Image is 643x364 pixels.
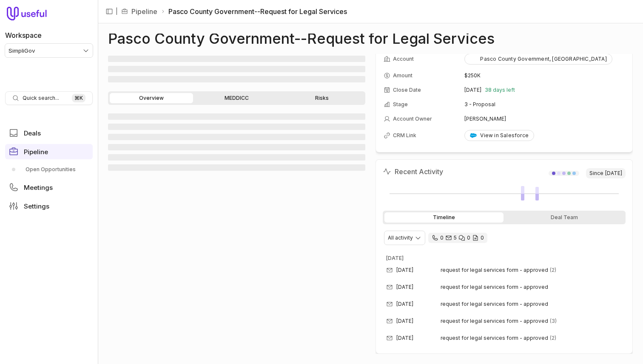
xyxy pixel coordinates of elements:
div: 0 calls and 5 email threads [428,233,487,243]
span: Pipeline [24,149,48,155]
span: Account Owner [393,116,432,122]
div: Pasco County Government, [GEOGRAPHIC_DATA] [470,56,606,62]
button: Pasco County Government, [GEOGRAPHIC_DATA] [464,54,612,65]
span: request for legal services form - approved [441,267,548,274]
a: Overview [110,93,193,103]
time: [DATE] [396,301,413,308]
label: Workspace [5,30,42,40]
span: request for legal services form - approved [441,318,548,324]
span: | [116,6,118,17]
span: ‌ [108,113,365,120]
span: 2 emails in thread [550,267,556,274]
a: Settings [5,198,93,214]
span: CRM Link [393,132,416,139]
span: request for legal services form - approved [441,335,548,341]
a: Pipeline [131,6,157,17]
div: View in Salesforce [470,132,529,139]
div: Pipeline submenu [5,163,93,176]
span: ‌ [108,76,365,82]
span: 38 days left [485,87,515,93]
a: Open Opportunities [5,163,93,176]
span: Close Date [393,87,421,93]
span: request for legal services form - approved [441,301,548,308]
span: Settings [24,203,49,209]
span: Meetings [24,184,53,191]
td: [PERSON_NAME] [464,112,625,126]
time: [DATE] [396,284,413,291]
time: [DATE] [396,318,413,324]
span: Account [393,56,414,62]
span: Amount [393,72,413,79]
span: ‌ [108,154,365,161]
kbd: ⌘ K [72,94,85,102]
span: Deals [24,130,41,136]
button: Collapse sidebar [103,5,116,18]
time: [DATE] [396,335,413,341]
span: ‌ [108,134,365,140]
a: Deals [5,125,93,141]
div: Timeline [384,212,504,223]
li: Pasco County Government--Request for Legal Services [161,6,347,17]
time: [DATE] [396,267,413,274]
span: ‌ [108,56,365,62]
div: Deal Team [505,212,624,223]
span: ‌ [108,124,365,130]
td: $250K [464,69,625,82]
span: ‌ [108,66,365,72]
h1: Pasco County Government--Request for Legal Services [108,34,495,44]
td: 3 - Proposal [464,98,625,111]
a: Pipeline [5,144,93,159]
time: [DATE] [464,87,481,93]
span: 3 emails in thread [550,318,557,324]
span: request for legal services form - approved [441,284,548,291]
a: MEDDICC [195,93,278,103]
time: [DATE] [386,255,404,261]
a: Meetings [5,180,93,195]
time: [DATE] [605,170,622,177]
span: Stage [393,101,408,108]
span: 2 emails in thread [550,335,556,341]
span: ‌ [108,164,365,171]
span: Quick search... [23,95,59,102]
h2: Recent Activity [383,166,443,177]
span: Since [586,168,626,178]
a: View in Salesforce [464,130,534,141]
a: Risks [280,93,364,103]
span: ‌ [108,144,365,150]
